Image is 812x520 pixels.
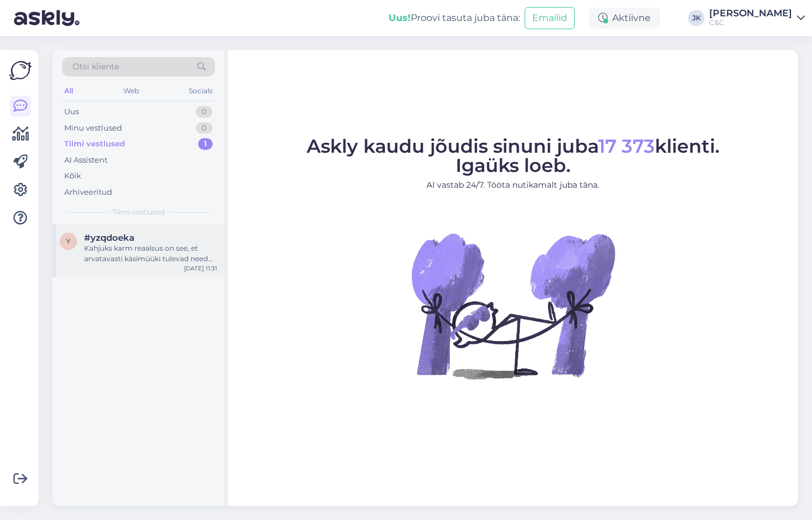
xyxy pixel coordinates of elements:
img: No Chat active [408,201,618,410]
div: 0 [196,106,213,118]
span: y [66,237,71,245]
div: Socials [186,83,215,99]
div: [DATE] 11:31 [184,264,217,273]
div: Web [121,83,141,99]
div: Tiimi vestlused [64,138,125,150]
span: #yzqdoeka [84,233,134,243]
div: [PERSON_NAME] [709,9,792,18]
button: Emailid [525,7,575,29]
span: 17 373 [598,135,655,157]
span: Otsi kliente [72,61,119,73]
div: 1 [198,138,213,150]
div: Kõik [64,170,81,182]
div: Arhiveeritud [64,187,112,198]
div: Aktiivne [589,8,660,29]
div: Kahjuks karm reaalsus on see, et arvatavasti käsimüüki tulevad need seadmed alles novembri lõpus ... [84,243,217,264]
span: Tiimi vestlused [113,207,165,217]
span: Askly kaudu jõudis sinuni juba klienti. Igaüks loeb. [307,135,720,177]
div: Minu vestlused [64,122,122,134]
p: AI vastab 24/7. Tööta nutikamalt juba täna. [307,179,720,191]
div: 0 [196,122,213,134]
b: Uus! [388,12,411,23]
a: [PERSON_NAME]C&C [709,9,805,27]
div: Proovi tasuta juba täna: [388,11,520,25]
div: Uus [64,106,79,118]
div: JK [688,10,705,26]
div: All [62,83,75,99]
div: C&C [709,18,792,27]
img: Askly Logo [9,59,32,82]
div: AI Assistent [64,154,107,166]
